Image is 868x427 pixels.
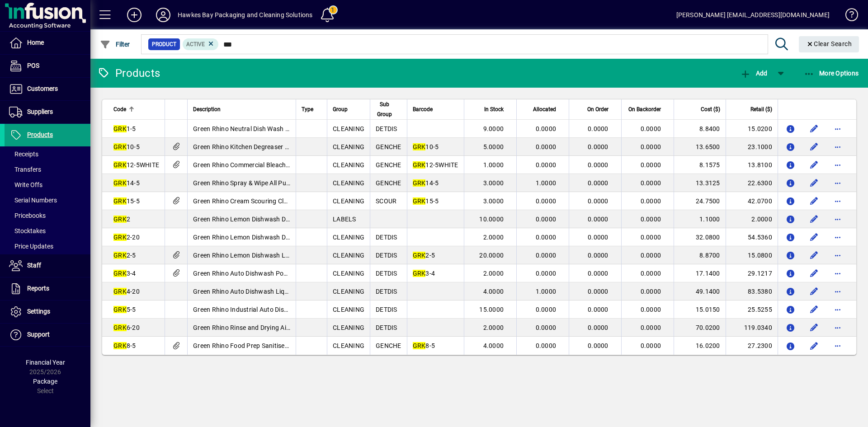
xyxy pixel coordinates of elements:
[641,288,661,295] span: 0.0000
[193,306,342,313] span: Green Rhino Industrial Auto Dishwash 5L Detergent
[193,270,311,277] span: Green Rhino Auto Dishwash Powder 4Kg
[628,104,661,114] span: On Backorder
[726,319,778,337] td: 119.0340
[726,282,778,300] td: 83.5380
[641,324,661,331] span: 0.0000
[113,161,127,169] em: GRK
[152,40,176,49] span: Product
[588,197,609,205] span: 0.0000
[333,306,364,313] span: CLEANING
[641,143,661,150] span: 0.0000
[9,181,42,188] span: Write Offs
[674,228,725,246] td: 32.0800
[113,270,136,277] span: 3-4
[483,342,504,349] span: 4.0000
[483,161,504,169] span: 1.0000
[9,166,41,173] span: Transfers
[587,104,609,114] span: On Order
[113,324,127,331] em: GRK
[113,342,127,349] em: GRK
[193,324,302,331] span: Green Rhino Rinse and Drying Aid 20L
[483,197,504,205] span: 3.0000
[5,208,90,223] a: Pricebooks
[806,40,852,47] span: Clear Search
[641,197,661,205] span: 0.0000
[333,104,348,114] span: Group
[413,252,426,259] em: GRK
[536,161,557,169] span: 0.0000
[193,216,328,223] span: Green Rhino Lemon Dishwash Detergent Label
[726,210,778,228] td: 2.0000
[738,65,769,81] button: Add
[726,156,778,174] td: 13.8100
[674,282,725,300] td: 49.1400
[479,216,504,223] span: 10.0000
[113,125,127,132] em: GRK
[5,32,90,54] a: Home
[807,176,821,190] button: Edit
[674,210,725,228] td: 1.1000
[413,270,435,277] span: 3-4
[113,216,130,223] span: 2
[830,284,845,299] button: More options
[113,252,136,259] span: 2-5
[536,179,557,187] span: 1.0000
[588,143,609,150] span: 0.0000
[830,338,845,353] button: More options
[5,162,90,177] a: Transfers
[113,179,140,187] span: 14-5
[27,308,50,315] span: Settings
[113,342,136,349] span: 8-5
[333,179,364,187] span: CLEANING
[807,230,821,244] button: Edit
[641,179,661,187] span: 0.0000
[193,143,292,150] span: Green Rhino Kitchen Degreaser 5L
[333,270,364,277] span: CLEANING
[376,270,397,277] span: DETDIS
[479,306,504,313] span: 15.0000
[588,288,609,295] span: 0.0000
[807,284,821,299] button: Edit
[333,197,364,205] span: CLEANING
[5,177,90,192] a: Write Offs
[641,306,661,313] span: 0.0000
[113,306,136,313] span: 5-5
[726,120,778,138] td: 15.0200
[674,156,725,174] td: 8.1575
[9,150,38,158] span: Receipts
[413,342,426,349] em: GRK
[27,331,50,338] span: Support
[413,252,435,259] span: 2-5
[113,288,140,295] span: 4-20
[193,161,295,169] span: Green Rhino Commercial Bleach 5L
[5,146,90,162] a: Receipts
[483,324,504,331] span: 2.0000
[588,161,609,169] span: 0.0000
[807,248,821,263] button: Edit
[113,288,127,295] em: GRK
[536,125,557,132] span: 0.0000
[5,192,90,208] a: Serial Numbers
[100,41,130,48] span: Filter
[830,266,845,281] button: More options
[98,36,132,52] button: Filter
[588,216,609,223] span: 0.0000
[333,234,364,241] span: CLEANING
[413,270,426,277] em: GRK
[839,2,857,31] a: Knowledge Base
[807,194,821,208] button: Edit
[183,38,219,50] mat-chip: Activation Status: Active
[5,300,90,323] a: Settings
[5,324,90,346] a: Support
[333,161,364,169] span: CLEANING
[413,161,458,169] span: 12-5WHITE
[333,342,364,349] span: CLEANING
[113,234,127,241] em: GRK
[113,270,127,277] em: GRK
[27,108,53,115] span: Suppliers
[522,104,564,114] div: Allocated
[830,320,845,335] button: More options
[674,246,725,264] td: 8.8700
[750,104,772,114] span: Retail ($)
[830,230,845,244] button: More options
